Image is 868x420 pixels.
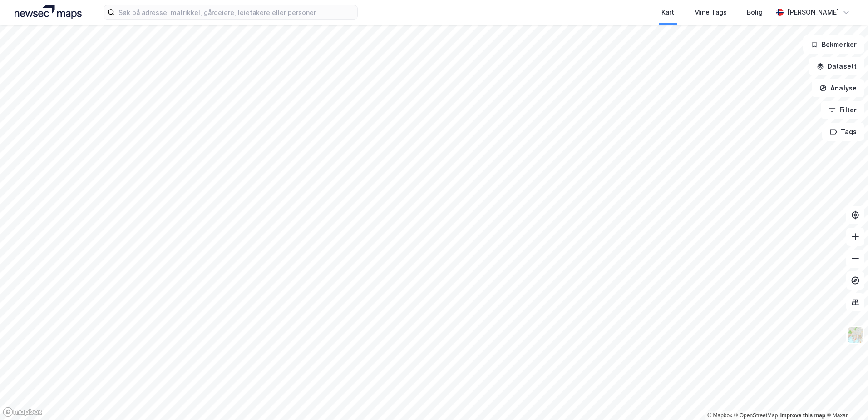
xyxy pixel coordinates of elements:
a: Improve this map [780,412,825,419]
div: Mine Tags [694,7,727,18]
button: Analyse [812,79,864,97]
iframe: Chat Widget [823,376,868,420]
img: Z [847,326,864,344]
div: Kontrollprogram for chat [823,376,868,420]
div: [PERSON_NAME] [787,7,839,18]
button: Filter [821,101,864,119]
div: Bolig [747,7,763,18]
div: Kart [661,7,674,18]
a: Mapbox [707,412,732,419]
input: Søk på adresse, matrikkel, gårdeiere, leietakere eller personer [115,5,357,19]
a: OpenStreetMap [734,412,778,419]
img: logo.a4113a55bc3d86da70a041830d287a7e.svg [15,5,82,19]
button: Tags [822,123,864,141]
button: Datasett [809,57,864,75]
button: Bokmerker [803,35,864,54]
a: Mapbox homepage [3,407,43,417]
